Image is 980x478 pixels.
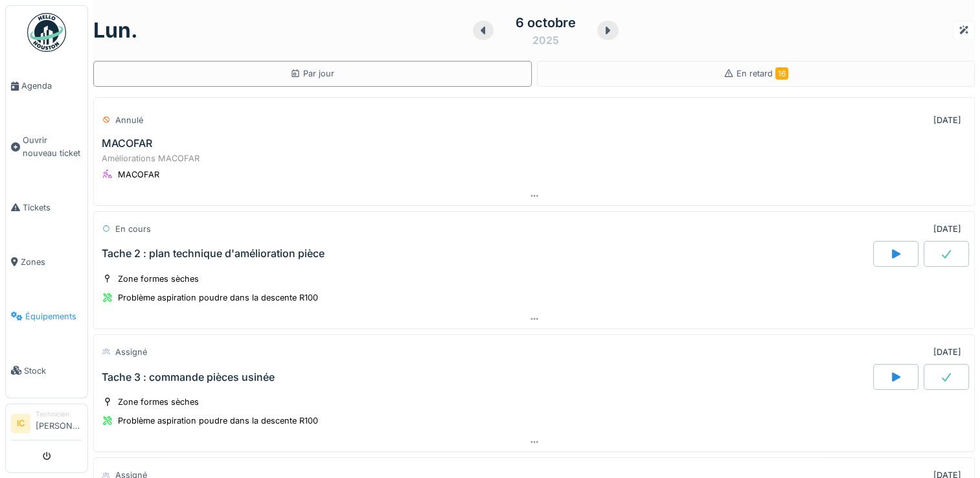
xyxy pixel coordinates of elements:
[736,69,788,78] span: En retard
[23,201,82,214] span: Tickets
[11,414,30,433] li: IC
[102,137,152,150] div: MACOFAR
[6,234,87,289] a: Zones
[115,223,151,235] div: En cours
[102,152,966,165] div: Améliorations MACOFAR
[36,409,82,419] div: Technicien
[118,168,159,181] div: MACOFAR
[115,114,143,126] div: Annulé
[27,13,66,52] img: Badge_color-CXgf-gQk.svg
[933,114,961,126] div: [DATE]
[118,415,318,427] div: Problème aspiration poudre dans la descente R100
[21,256,82,268] span: Zones
[25,310,82,323] span: Équipements
[24,365,82,377] span: Stock
[102,371,275,383] div: Tache 3 : commande pièces usinée
[102,247,325,260] div: Tache 2 : plan technique d'amélioration pièce
[118,396,199,408] div: Zone formes sèches
[115,346,147,358] div: Assigné
[118,291,318,304] div: Problème aspiration poudre dans la descente R100
[11,409,82,440] a: IC Technicien[PERSON_NAME]
[6,343,87,398] a: Stock
[23,134,82,159] span: Ouvrir nouveau ticket
[36,409,82,437] li: [PERSON_NAME]
[6,59,87,113] a: Agenda
[118,273,199,285] div: Zone formes sèches
[290,67,334,80] div: Par jour
[933,223,961,235] div: [DATE]
[6,113,87,180] a: Ouvrir nouveau ticket
[516,13,576,32] div: 6 octobre
[93,18,138,43] h1: lun.
[532,32,559,48] div: 2025
[21,80,82,92] span: Agenda
[933,346,961,358] div: [DATE]
[775,67,788,80] span: 16
[6,180,87,234] a: Tickets
[6,289,87,343] a: Équipements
